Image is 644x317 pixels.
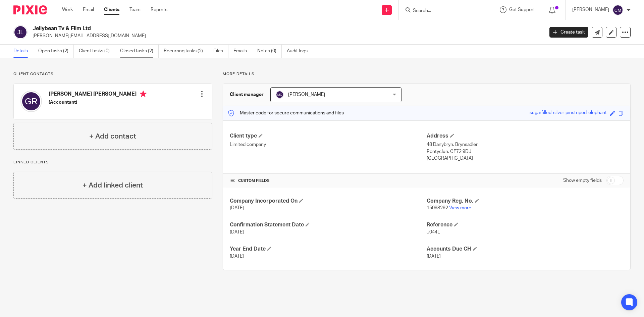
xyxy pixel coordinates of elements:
img: svg%3E [13,25,28,39]
a: Email [83,6,94,13]
p: Pontyclun, CF72 9DJ [427,148,624,155]
h3: Client manager [230,91,264,98]
h4: Reference [427,221,624,228]
a: Audit logs [287,45,313,58]
a: Closed tasks (2) [120,45,159,58]
a: Notes (0) [257,45,282,58]
a: Work [62,6,73,13]
a: Details [13,45,33,58]
img: Pixie [13,5,47,14]
p: [PERSON_NAME][EMAIL_ADDRESS][DOMAIN_NAME] [33,33,539,39]
p: More details [223,71,631,77]
p: Master code for secure communications and files [228,110,344,116]
span: 15098292 [427,206,448,210]
a: Files [213,45,228,58]
h4: Accounts Due CH [427,246,624,253]
span: [DATE] [230,230,244,234]
span: [DATE] [230,206,244,210]
a: Create task [549,27,588,38]
img: svg%3E [612,5,623,15]
a: Clients [104,6,119,13]
h4: Company Incorporated On [230,198,427,205]
span: [PERSON_NAME] [288,92,325,97]
i: Primary [140,91,147,97]
a: Team [129,6,141,13]
h4: Company Reg. No. [427,198,624,205]
span: J044L [427,230,440,234]
a: Open tasks (2) [38,45,74,58]
label: Show empty fields [563,177,602,184]
h4: + Add linked client [83,180,143,191]
h2: Jellybean Tv & Film Ltd [33,25,438,32]
h5: (Accountant) [49,99,147,106]
h4: Client type [230,133,427,140]
a: Emails [233,45,252,58]
span: Get Support [509,7,535,12]
a: View more [449,206,471,210]
img: svg%3E [276,91,284,99]
a: Reports [151,6,167,13]
p: [PERSON_NAME] [572,6,609,13]
h4: Address [427,133,624,140]
h4: + Add contact [89,131,136,142]
h4: [PERSON_NAME] [PERSON_NAME] [49,91,147,99]
h4: Confirmation Statement Date [230,221,427,228]
span: [DATE] [427,254,441,259]
img: svg%3E [20,91,42,112]
p: Linked clients [13,160,212,165]
div: sugarfilled-silver-pinstriped-elephant [530,109,607,117]
p: Client contacts [13,71,212,77]
a: Recurring tasks (2) [164,45,208,58]
a: Client tasks (0) [79,45,115,58]
p: [GEOGRAPHIC_DATA] [427,155,624,162]
input: Search [412,8,473,14]
p: Limited company [230,141,427,148]
p: 48 Danybryn, Brynsadler [427,141,624,148]
h4: Year End Date [230,246,427,253]
h4: CUSTOM FIELDS [230,178,427,183]
span: [DATE] [230,254,244,259]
